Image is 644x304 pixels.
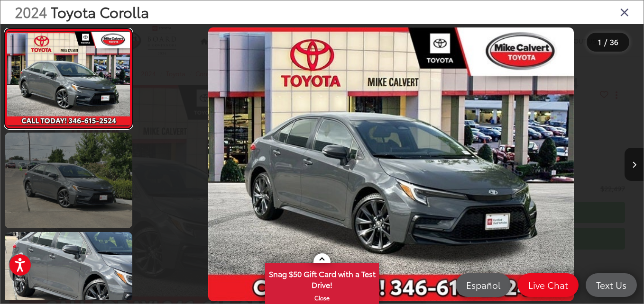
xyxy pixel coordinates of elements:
[598,36,601,47] span: 1
[15,1,47,22] span: 2024
[524,279,573,291] span: Live Chat
[591,279,631,291] span: Text Us
[266,264,378,293] span: Snag $50 Gift Card with a Test Drive!
[138,27,644,301] div: 2024 Toyota Corolla SE 0
[51,1,149,22] span: Toyota Corolla
[208,27,573,301] img: 2024 Toyota Corolla SE
[461,279,505,291] span: Español
[518,273,579,297] a: Live Chat
[6,32,131,125] img: 2024 Toyota Corolla SE
[456,273,511,297] a: Español
[603,39,608,45] span: /
[586,273,637,297] a: Text Us
[625,148,644,181] button: Next image
[610,36,618,47] span: 36
[620,6,629,18] i: Close gallery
